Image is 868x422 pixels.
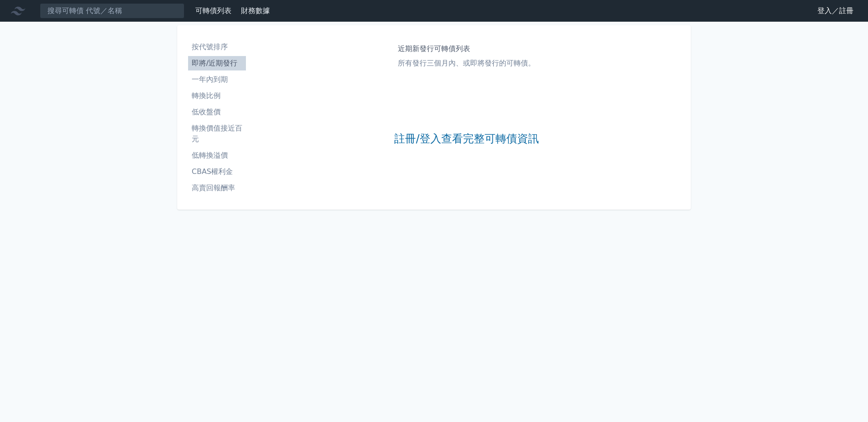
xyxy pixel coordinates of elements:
[810,4,861,18] a: 登入／註冊
[188,164,246,179] a: CBAS權利金
[188,123,246,145] li: 轉換價值接近百元
[188,148,246,163] a: 低轉換溢價
[188,107,246,117] li: 低收盤價
[188,56,246,70] a: 即將/近期發行
[188,58,246,69] li: 即將/近期發行
[398,43,535,54] h1: 近期新發行可轉債列表
[188,74,246,85] li: 一年內到期
[394,132,539,146] a: 註冊/登入查看完整可轉債資訊
[188,72,246,87] a: 一年內到期
[188,90,246,101] li: 轉換比例
[188,42,246,52] li: 按代號排序
[188,89,246,103] a: 轉換比例
[188,166,246,177] li: CBAS權利金
[188,183,246,193] li: 高賣回報酬率
[40,3,184,19] input: 搜尋可轉債 代號／名稱
[188,150,246,161] li: 低轉換溢價
[398,58,535,69] p: 所有發行三個月內、或即將發行的可轉債。
[188,121,246,146] a: 轉換價值接近百元
[195,6,231,15] a: 可轉債列表
[188,40,246,54] a: 按代號排序
[188,105,246,119] a: 低收盤價
[188,181,246,195] a: 高賣回報酬率
[241,6,270,15] a: 財務數據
